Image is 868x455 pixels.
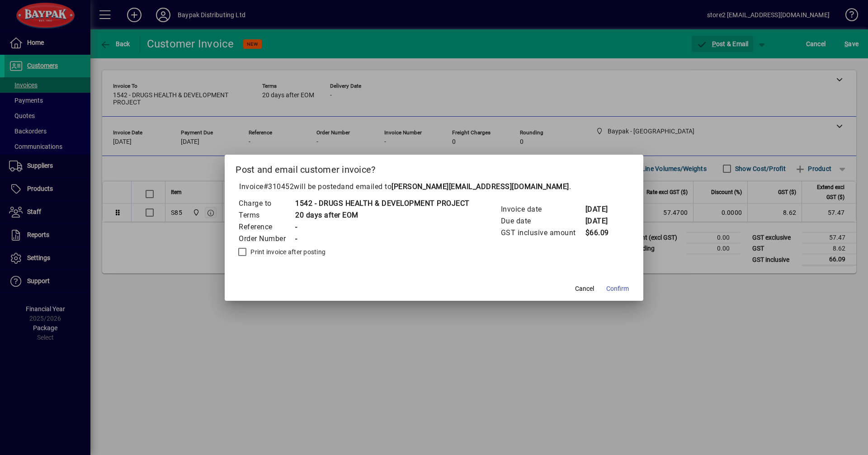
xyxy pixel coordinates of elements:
[392,182,569,191] b: [PERSON_NAME][EMAIL_ADDRESS][DOMAIN_NAME]
[575,284,594,294] span: Cancel
[236,181,632,192] p: Invoice will be posted .
[570,281,599,297] button: Cancel
[585,204,621,215] td: [DATE]
[585,227,621,239] td: $66.09
[238,233,295,245] td: Order Number
[295,233,470,245] td: -
[500,227,585,239] td: GST inclusive amount
[295,198,470,209] td: 1542 - DRUGS HEALTH & DEVELOPMENT PROJECT
[238,221,295,233] td: Reference
[603,281,632,297] button: Confirm
[238,198,295,209] td: Charge to
[341,182,569,191] span: and emailed to
[500,215,585,227] td: Due date
[238,209,295,221] td: Terms
[264,182,294,191] span: #310452
[249,247,325,256] label: Print invoice after posting
[295,209,470,221] td: 20 days after EOM
[295,221,470,233] td: -
[606,284,629,294] span: Confirm
[585,215,621,227] td: [DATE]
[225,155,643,181] h2: Post and email customer invoice?
[500,204,585,215] td: Invoice date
